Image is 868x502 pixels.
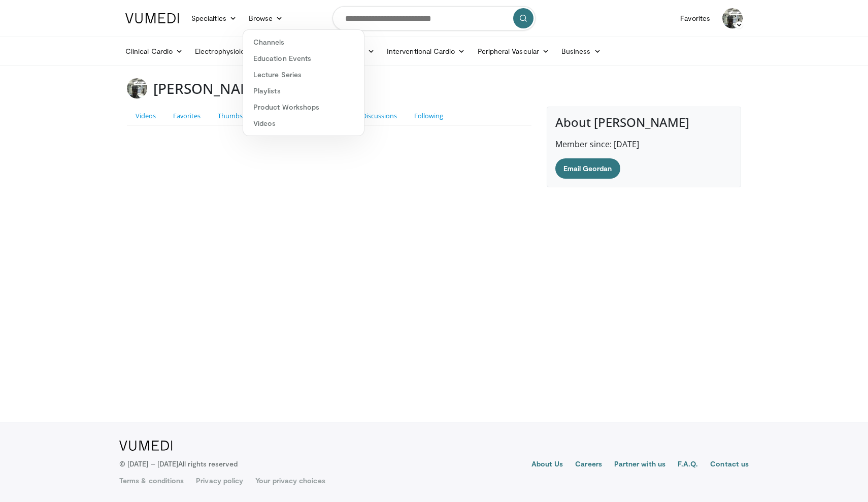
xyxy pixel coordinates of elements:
[196,476,243,486] a: Privacy policy
[127,107,164,125] a: Videos
[555,41,607,61] a: Business
[243,50,364,66] a: Education Events
[381,41,472,61] a: Interventional Cardio
[243,66,364,83] a: Lecture Series
[353,107,406,125] a: Discussions
[243,8,289,28] a: Browse
[722,8,743,28] img: Avatar
[127,78,147,98] img: Avatar
[406,107,452,125] a: Following
[125,13,179,23] img: VuMedi Logo
[472,41,555,61] a: Peripheral Vascular
[164,107,209,125] a: Favorites
[243,34,364,50] a: Channels
[189,41,269,61] a: Electrophysiology
[332,6,536,30] input: Search topics, interventions
[153,78,265,98] h3: [PERSON_NAME]
[119,441,173,451] img: VuMedi Logo
[119,41,189,61] a: Clinical Cardio
[185,8,243,28] a: Specialties
[674,8,716,28] a: Favorites
[255,476,325,486] a: Your privacy choices
[243,99,364,115] a: Product Workshops
[575,459,602,471] a: Careers
[555,158,620,179] a: Email Geordan
[710,459,749,471] a: Contact us
[555,138,732,150] p: Member since: [DATE]
[614,459,665,471] a: Partner with us
[243,83,364,99] a: Playlists
[209,107,261,125] a: Thumbs Up
[178,459,238,468] span: All rights reserved
[243,115,364,131] a: Videos
[531,459,563,471] a: About Us
[555,115,732,130] h4: About [PERSON_NAME]
[243,29,364,136] div: Browse
[119,476,184,486] a: Terms & conditions
[678,459,698,471] a: F.A.Q.
[119,459,238,469] p: © [DATE] – [DATE]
